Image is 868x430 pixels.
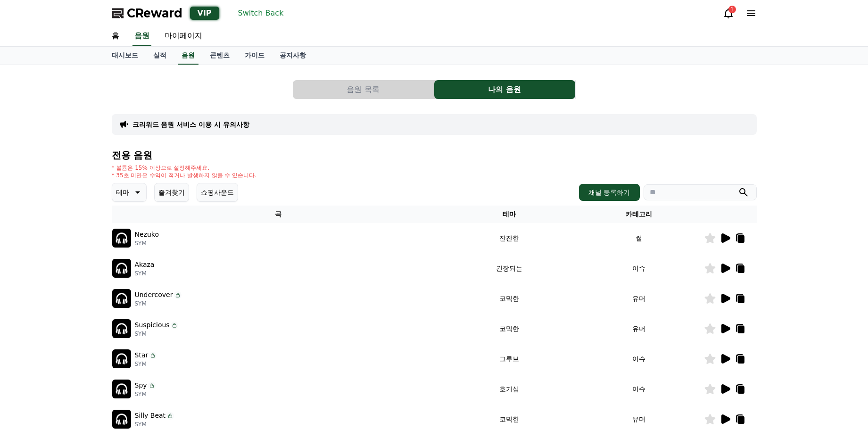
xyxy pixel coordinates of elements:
button: 나의 음원 [434,80,575,99]
img: music [112,319,131,338]
td: 호기심 [445,374,574,404]
a: 실적 [146,47,174,65]
button: 채널 등록하기 [579,184,639,201]
img: music [112,349,131,368]
th: 곡 [112,206,445,223]
span: CReward [127,6,182,21]
a: 1 [723,8,734,19]
button: 쇼핑사운드 [197,183,238,202]
div: VIP [190,7,219,20]
img: music [112,259,131,278]
p: * 볼륨은 15% 이상으로 설정해주세요. [112,164,257,172]
img: music [112,289,131,308]
img: music [112,410,131,429]
button: 테마 [112,183,147,202]
td: 그루브 [445,344,574,374]
p: SYM [135,300,182,307]
td: 이슈 [574,344,704,374]
img: music [112,380,131,398]
button: 음원 목록 [293,80,434,99]
p: Silly Beat [135,411,166,421]
a: 크리워드 음원 서비스 이용 시 유의사항 [132,120,249,129]
p: SYM [135,421,174,428]
p: SYM [135,330,178,338]
td: 이슈 [574,253,704,283]
td: 코믹한 [445,314,574,344]
p: Akaza [135,260,155,270]
button: Switch Back [234,6,288,21]
a: 음원 [132,26,151,46]
a: 가이드 [237,47,272,65]
p: Suspicious [135,320,170,330]
a: 콘텐츠 [202,47,237,65]
td: 긴장되는 [445,253,574,283]
td: 썰 [574,223,704,253]
p: SYM [135,240,159,247]
h4: 전용 음원 [112,150,757,160]
p: SYM [135,390,156,398]
a: 홈 [104,26,127,46]
p: Star [135,350,149,360]
td: 유머 [574,283,704,314]
p: * 35초 미만은 수익이 적거나 발생하지 않을 수 있습니다. [112,172,257,179]
p: SYM [135,270,155,277]
p: 테마 [116,186,129,199]
th: 테마 [445,206,574,223]
div: 1 [728,6,736,13]
td: 코믹한 [445,283,574,314]
img: music [112,229,131,248]
p: Spy [135,380,147,390]
p: Nezuko [135,230,159,240]
a: 마이페이지 [157,26,210,46]
a: CReward [112,6,182,21]
td: 잔잔한 [445,223,574,253]
p: SYM [135,360,157,368]
a: 음원 [178,47,198,65]
a: 대시보드 [104,47,146,65]
th: 카테고리 [574,206,704,223]
button: 즐겨찾기 [154,183,189,202]
p: Undercover [135,290,173,300]
a: 공지사항 [272,47,314,65]
td: 이슈 [574,374,704,404]
td: 유머 [574,314,704,344]
a: 나의 음원 [434,80,576,99]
